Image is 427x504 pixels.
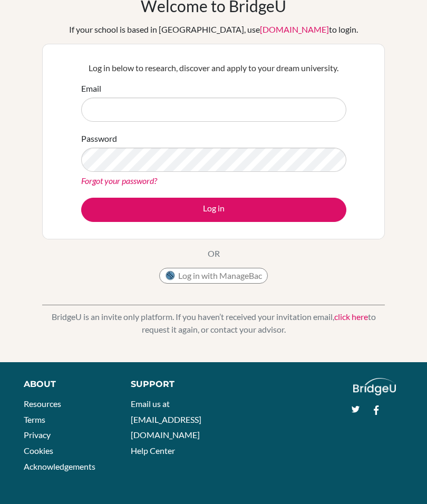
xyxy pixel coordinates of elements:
a: [DOMAIN_NAME] [260,24,329,34]
a: Forgot your password? [81,176,157,186]
a: Resources [24,399,61,409]
div: Support [131,378,205,391]
a: Privacy [24,430,51,440]
div: About [24,378,107,391]
a: Cookies [24,445,53,455]
p: BridgeU is an invite only platform. If you haven’t received your invitation email, to request it ... [42,311,385,336]
p: OR [208,247,220,260]
button: Log in with ManageBac [159,268,268,284]
div: If your school is based in [GEOGRAPHIC_DATA], use to login. [69,23,358,36]
a: Email us at [EMAIL_ADDRESS][DOMAIN_NAME] [131,399,201,440]
img: logo_white@2x-f4f0deed5e89b7ecb1c2cc34c3e3d731f90f0f143d5ea2071677605dd97b5244.png [353,378,396,395]
label: Password [81,132,117,145]
a: click here [334,312,368,322]
label: Email [81,82,101,95]
a: Acknowledgements [24,461,95,471]
a: Terms [24,414,45,424]
button: Log in [81,198,346,222]
a: Help Center [131,445,175,455]
p: Log in below to research, discover and apply to your dream university. [81,62,346,74]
